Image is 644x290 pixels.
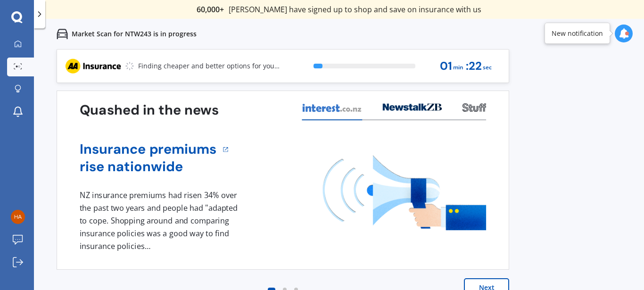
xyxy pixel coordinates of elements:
p: Market Scan for NTW243 is in progress [72,29,197,39]
h3: Quashed in the news [80,101,219,119]
a: Insurance premiums [80,141,217,158]
a: rise nationwide [80,158,217,175]
span: : 22 [466,60,482,73]
span: min [453,61,463,74]
img: 3fa03912a9ef3783fe52c93c0948f309 [11,210,25,224]
div: New notification [552,29,603,38]
span: 01 [440,60,452,73]
img: car.f15378c7a67c060ca3f3.svg [57,28,68,40]
img: media image [323,155,486,230]
p: Finding cheaper and better options for you... [138,61,280,71]
span: sec [483,61,492,74]
div: NZ insurance premiums had risen 34% over the past two years and people had "adapted to cope. Shop... [80,189,241,252]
